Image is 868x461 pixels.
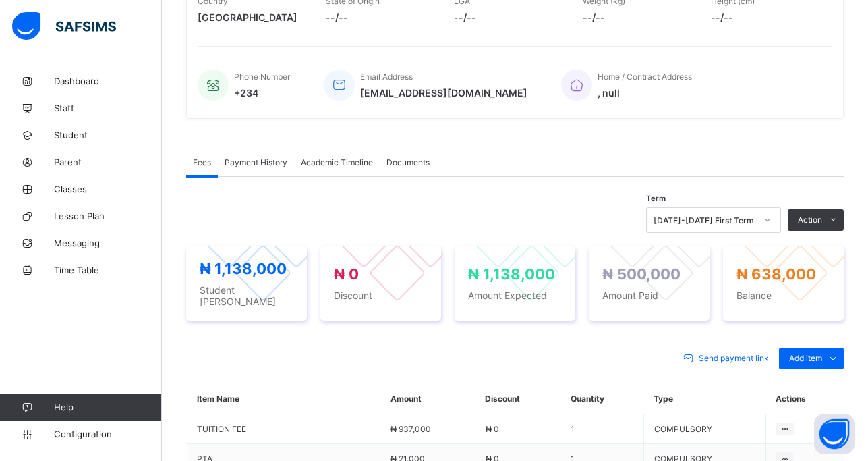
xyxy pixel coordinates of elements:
[334,290,428,301] span: Discount
[360,87,527,99] span: [EMAIL_ADDRESS][DOMAIN_NAME]
[654,215,756,225] div: [DATE]-[DATE] First Term
[765,383,844,414] th: Actions
[643,414,765,443] td: COMPULSORY
[598,72,692,82] span: Home / Contract Address
[54,429,161,439] span: Configuration
[789,353,822,363] span: Add item
[301,157,373,167] span: Academic Timeline
[225,157,287,167] span: Payment History
[814,414,855,454] button: Open asap
[54,76,162,86] span: Dashboard
[711,11,819,23] span: --/--
[360,72,413,82] span: Email Address
[602,265,681,283] span: ₦ 500,000
[598,87,692,99] span: , null
[334,265,359,283] span: ₦ 0
[54,402,161,412] span: Help
[454,11,562,23] span: --/--
[699,353,769,363] span: Send payment link
[560,414,644,443] td: 1
[197,424,370,434] span: TUITION FEE
[193,157,211,167] span: Fees
[200,284,293,307] span: Student [PERSON_NAME]
[54,238,162,248] span: Messaging
[736,265,816,283] span: ₦ 638,000
[583,11,691,23] span: --/--
[798,215,822,225] span: Action
[54,211,162,221] span: Lesson Plan
[54,184,162,194] span: Classes
[234,87,290,99] span: +234
[54,103,162,113] span: Staff
[380,383,475,414] th: Amount
[54,265,162,275] span: Time Table
[386,157,430,167] span: Documents
[646,194,666,203] span: Term
[468,290,562,301] span: Amount Expected
[200,260,287,277] span: ₦ 1,138,000
[736,290,830,301] span: Balance
[187,383,380,414] th: Item Name
[602,290,696,301] span: Amount Paid
[475,383,560,414] th: Discount
[468,265,555,283] span: ₦ 1,138,000
[54,130,162,140] span: Student
[560,383,644,414] th: Quantity
[234,72,290,82] span: Phone Number
[643,383,765,414] th: Type
[12,12,116,40] img: safsims
[54,157,162,167] span: Parent
[486,424,499,434] span: ₦ 0
[198,11,306,23] span: [GEOGRAPHIC_DATA]
[326,11,434,23] span: --/--
[390,424,431,434] span: ₦ 937,000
